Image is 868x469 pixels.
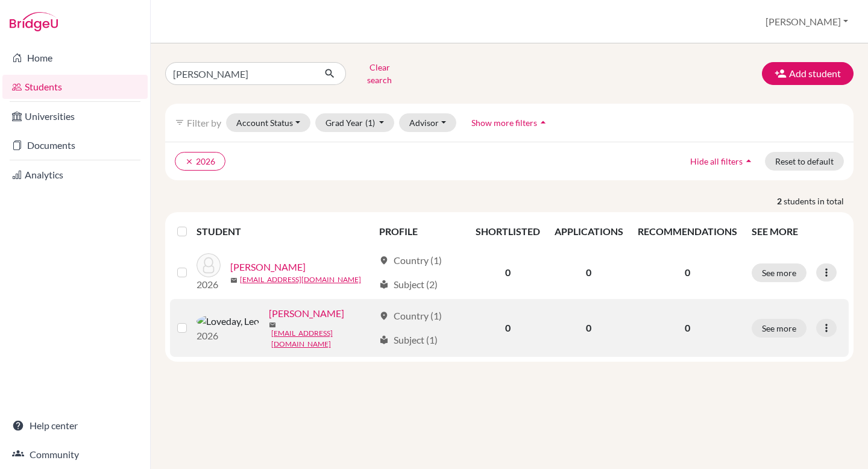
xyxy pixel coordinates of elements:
[230,277,237,284] span: mail
[547,246,631,299] td: 0
[379,309,442,323] div: Country (1)
[269,321,276,329] span: mail
[547,299,631,357] td: 0
[471,118,537,128] span: Show more filters
[752,263,807,282] button: See more
[638,321,737,335] p: 0
[240,274,361,285] a: [EMAIL_ADDRESS][DOMAIN_NAME]
[379,280,389,289] span: local_library
[638,265,737,280] p: 0
[230,260,306,274] a: [PERSON_NAME]
[2,442,148,467] a: Community
[760,10,854,33] button: [PERSON_NAME]
[461,113,559,132] button: Show more filtersarrow_drop_up
[2,163,148,187] a: Analytics
[680,152,765,171] button: Hide all filtersarrow_drop_up
[2,133,148,157] a: Documents
[379,311,389,321] span: location_on
[271,328,374,350] a: [EMAIL_ADDRESS][DOMAIN_NAME]
[777,195,784,207] strong: 2
[187,117,221,128] span: Filter by
[197,329,259,343] p: 2026
[175,152,225,171] button: clear2026
[784,195,854,207] span: students in total
[631,217,744,246] th: RECOMMENDATIONS
[468,217,547,246] th: SHORTLISTED
[165,62,315,85] input: Find student by name...
[379,335,389,345] span: local_library
[269,306,344,321] a: [PERSON_NAME]
[379,333,438,347] div: Subject (1)
[762,62,854,85] button: Add student
[175,118,184,127] i: filter_list
[226,113,310,132] button: Account Status
[379,256,389,265] span: location_on
[468,246,547,299] td: 0
[468,299,547,357] td: 0
[365,118,375,128] span: (1)
[690,156,743,166] span: Hide all filters
[372,217,468,246] th: PROFILE
[2,414,148,438] a: Help center
[744,217,849,246] th: SEE MORE
[10,12,58,31] img: Bridge-U
[537,116,549,128] i: arrow_drop_up
[547,217,631,246] th: APPLICATIONS
[2,104,148,128] a: Universities
[346,58,413,89] button: Clear search
[399,113,456,132] button: Advisor
[197,253,221,277] img: Douglas, Leon
[197,217,372,246] th: STUDENT
[379,277,438,292] div: Subject (2)
[185,157,193,166] i: clear
[197,314,259,329] img: Loveday, Leo
[743,155,755,167] i: arrow_drop_up
[197,277,221,292] p: 2026
[752,319,807,338] button: See more
[2,75,148,99] a: Students
[379,253,442,268] div: Country (1)
[315,113,395,132] button: Grad Year(1)
[765,152,844,171] button: Reset to default
[2,46,148,70] a: Home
